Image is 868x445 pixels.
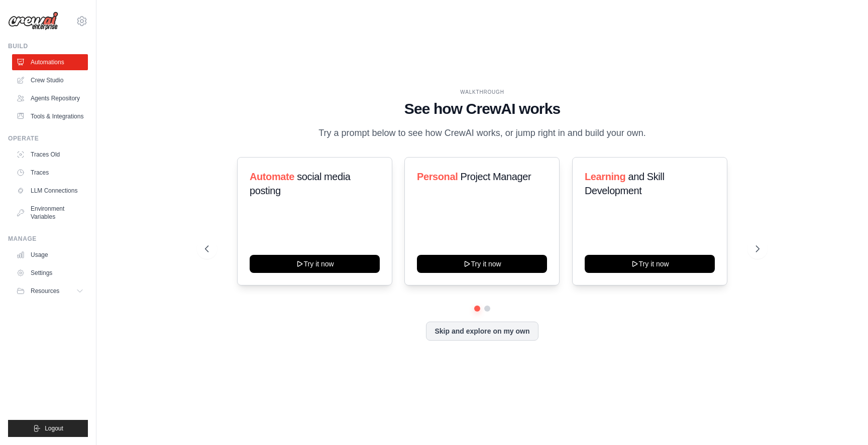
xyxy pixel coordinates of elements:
button: Skip and explore on my own [426,322,538,341]
button: Try it now [585,255,715,273]
h1: See how CrewAI works [205,100,759,118]
span: social media posting [250,171,351,196]
span: Learning [585,171,625,182]
a: LLM Connections [12,183,88,199]
a: Environment Variables [12,201,88,225]
button: Logout [8,420,88,437]
img: Logo [8,12,58,31]
button: Resources [12,283,88,299]
span: Logout [45,424,63,432]
button: Try it now [417,255,547,273]
a: Traces Old [12,146,88,163]
a: Usage [12,247,88,263]
a: Automations [12,54,88,70]
a: Agents Repository [12,90,88,106]
p: Try a prompt below to see how CrewAI works, or jump right in and build your own. [313,126,651,140]
div: Manage [8,235,88,243]
a: Traces [12,165,88,181]
div: Build [8,42,88,50]
div: Operate [8,134,88,142]
span: and Skill Development [585,171,664,196]
span: Personal [417,171,458,182]
button: Try it now [250,255,380,273]
span: Resources [31,287,59,295]
a: Crew Studio [12,72,88,88]
a: Tools & Integrations [12,108,88,124]
span: Automate [250,171,294,182]
div: WALKTHROUGH [205,88,759,96]
span: Project Manager [461,171,531,182]
a: Settings [12,265,88,281]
